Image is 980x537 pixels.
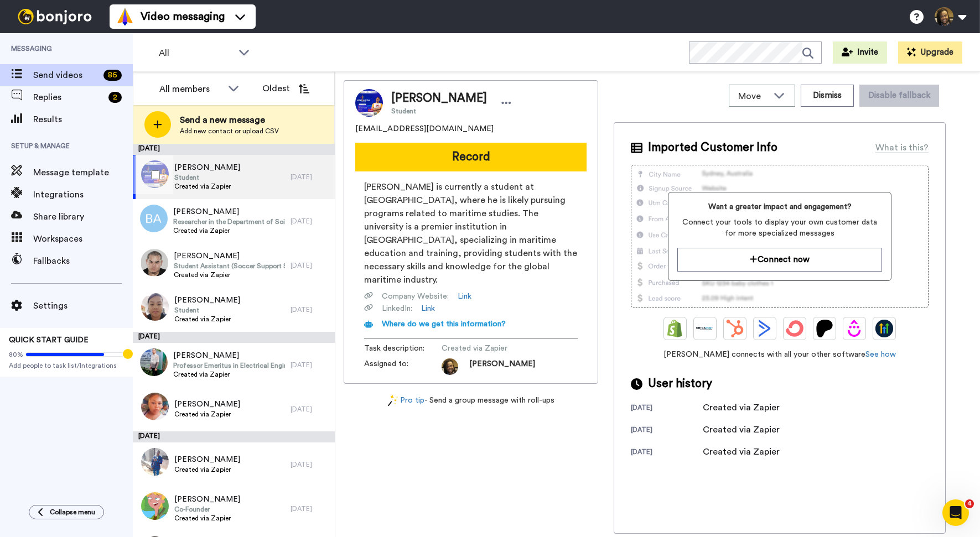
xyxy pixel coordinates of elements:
[631,349,929,360] span: [PERSON_NAME] connects with all your other software
[133,332,335,343] div: [DATE]
[859,85,939,107] button: Disable fallback
[174,251,285,262] span: [PERSON_NAME]
[33,188,133,201] span: Integrations
[141,9,225,24] span: Video messaging
[833,41,887,64] button: Invite
[180,127,279,135] span: Add new contact or upload CSV
[786,320,803,337] img: ConvertKit
[865,351,896,358] a: See how
[33,91,104,104] span: Replies
[469,358,535,375] span: [PERSON_NAME]
[421,303,435,314] a: Link
[173,217,285,226] span: Researcher in the Department of Soil and Crop Sciences
[677,248,882,272] button: Connect now
[756,320,774,337] img: ActiveCampaign
[174,514,240,523] span: Created via Zapier
[391,107,487,116] span: Student
[696,320,714,337] img: Ontraport
[291,361,329,369] div: [DATE]
[141,448,169,476] img: 0fa8b3bd-58d1-4e80-812e-dd53f5261ac2.jpg
[108,92,122,103] div: 2
[9,350,23,359] span: 80%
[33,210,133,223] span: Share library
[141,393,169,420] img: fbb62200-ce52-4929-b673-e3f7132f57d4.jpg
[677,217,882,239] span: Connect your tools to display your own customer data for more specialized messages
[173,361,285,370] span: Professor Emeritus in Electrical Engineering and Computer Science
[173,350,285,361] span: [PERSON_NAME]
[254,77,318,100] button: Oldest
[703,401,780,414] div: Created via Zapier
[133,431,335,442] div: [DATE]
[291,261,329,270] div: [DATE]
[291,305,329,314] div: [DATE]
[738,90,768,103] span: Move
[33,299,133,312] span: Settings
[173,226,285,235] span: Created via Zapier
[141,293,169,321] img: 70f6b812-82e7-4030-b861-b7420951edbb.jpg
[875,320,893,337] img: GoHighLevel
[174,262,285,270] span: Student Assistant (Soccer Support Staff)
[13,9,96,24] img: bj-logo-header-white.svg
[174,399,240,410] span: [PERSON_NAME]
[291,460,329,469] div: [DATE]
[50,508,95,517] span: Collapse menu
[631,403,703,414] div: [DATE]
[364,358,442,375] span: Assigned to:
[965,499,974,508] span: 4
[344,395,598,406] div: - Send a group message with roll-ups
[291,504,329,513] div: [DATE]
[382,291,449,302] span: Company Website :
[140,205,168,232] img: ba.png
[801,85,854,107] button: Dismiss
[174,454,240,465] span: [PERSON_NAME]
[159,82,222,96] div: All members
[174,162,240,173] span: [PERSON_NAME]
[388,395,424,406] a: Pro tip
[648,376,712,392] span: User history
[174,410,240,419] span: Created via Zapier
[458,291,471,302] a: Link
[666,320,684,337] img: Shopify
[442,343,547,354] span: Created via Zapier
[388,395,398,406] img: magic-wand.svg
[33,232,133,246] span: Workspaces
[174,270,285,279] span: Created via Zapier
[898,41,962,64] button: Upgrade
[726,320,744,337] img: Hubspot
[291,173,329,181] div: [DATE]
[174,465,240,474] span: Created via Zapier
[174,315,240,324] span: Created via Zapier
[174,306,240,315] span: Student
[33,254,133,268] span: Fallbacks
[631,425,703,436] div: [DATE]
[677,201,882,212] span: Want a greater impact and engagement?
[703,445,780,458] div: Created via Zapier
[442,358,458,375] img: ACg8ocJE5Uraz61bcHa36AdWwJTeO_LDPOXCjjSOJ9PocmjUJMRKBvQ=s96-c
[173,370,285,379] span: Created via Zapier
[29,505,104,519] button: Collapse menu
[703,423,780,436] div: Created via Zapier
[9,336,89,344] span: QUICK START GUIDE
[141,492,169,520] img: dea59976-c275-4af6-a226-db02b0237d46.jpg
[846,320,863,337] img: Drip
[174,295,240,306] span: [PERSON_NAME]
[159,46,233,60] span: All
[140,348,168,376] img: 98cb40c6-5cd0-40d1-a1a0-ed965a0a75a1.jpg
[174,494,240,505] span: [PERSON_NAME]
[9,361,124,370] span: Add people to task list/Integrations
[942,499,969,526] iframe: Intercom live chat
[382,303,412,314] span: LinkedIn :
[141,249,168,277] img: aaf83b7d-6aec-4829-852e-c1e6f8bbabee.jpg
[33,113,133,126] span: Results
[816,320,833,337] img: Patreon
[875,141,929,154] div: What is this?
[364,343,442,354] span: Task description :
[116,8,134,25] img: vm-color.svg
[382,320,506,328] span: Where do we get this information?
[180,113,279,127] span: Send a new message
[174,173,240,182] span: Student
[174,505,240,514] span: Co-Founder
[33,69,99,82] span: Send videos
[648,139,777,156] span: Imported Customer Info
